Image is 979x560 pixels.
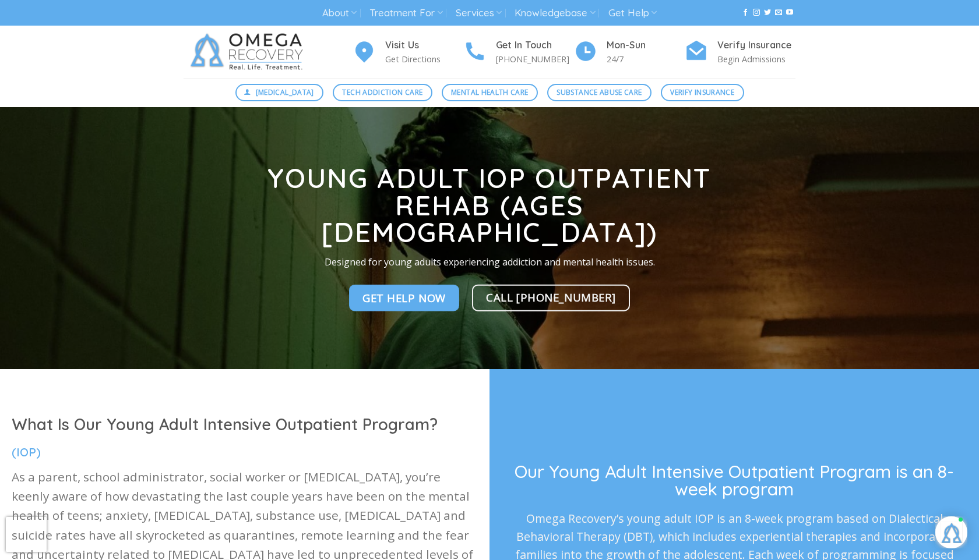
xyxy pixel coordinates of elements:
[557,87,642,98] span: Substance Abuse Care
[451,87,528,98] span: Mental Health Care
[608,2,657,24] a: Get Help
[333,84,432,101] a: Tech Addiction Care
[661,84,744,101] a: Verify Insurance
[607,52,685,66] p: 24/7
[753,9,760,17] a: Follow on Instagram
[742,9,749,17] a: Follow on Facebook
[353,38,463,66] a: Visit Us Get Directions
[515,2,595,24] a: Knowledgebase
[496,38,574,53] h4: Get In Touch
[472,285,630,311] a: Call [PHONE_NUMBER]
[235,84,324,101] a: [MEDICAL_DATA]
[267,161,711,249] strong: Young Adult IOP Outpatient Rehab (Ages [DEMOGRAPHIC_DATA])
[385,38,463,53] h4: Visit Us
[786,9,793,17] a: Follow on YouTube
[547,84,652,101] a: Substance Abuse Care
[442,84,538,101] a: Mental Health Care
[607,38,685,53] h4: Mon-Sun
[685,38,795,66] a: Verify Insurance Begin Admissions
[12,445,41,459] span: (IOP)
[456,2,502,24] a: Services
[486,289,616,306] span: Call [PHONE_NUMBER]
[184,26,315,78] img: Omega Recovery
[717,38,795,53] h4: Verify Insurance
[764,9,771,17] a: Follow on Twitter
[256,87,314,98] span: [MEDICAL_DATA]
[717,52,795,66] p: Begin Admissions
[322,2,357,24] a: About
[775,9,782,17] a: Send us an email
[670,87,734,98] span: Verify Insurance
[349,285,459,311] a: Get Help NOw
[385,52,463,66] p: Get Directions
[362,289,446,306] span: Get Help NOw
[369,2,442,24] a: Treatment For
[238,255,741,270] p: Designed for young adults experiencing addiction and mental health issues.
[496,52,574,66] p: [PHONE_NUMBER]
[12,414,478,435] h1: What Is Our Young Adult Intensive Outpatient Program?
[342,87,422,98] span: Tech Addiction Care
[463,38,574,66] a: Get In Touch [PHONE_NUMBER]
[514,463,955,498] h3: Our Young Adult Intensive Outpatient Program is an 8-week program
